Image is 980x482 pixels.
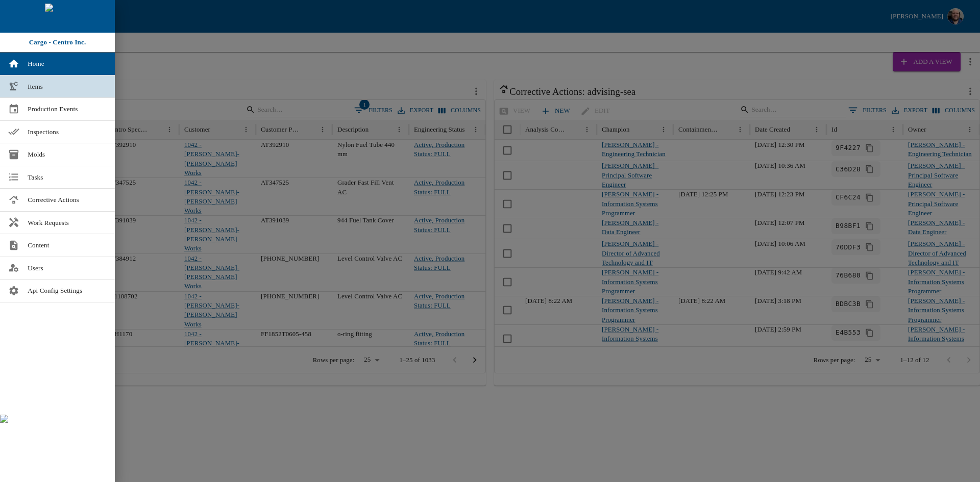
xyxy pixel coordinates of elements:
span: Work Requests [28,218,107,228]
img: cargo logo [45,4,70,29]
span: Home [28,59,107,69]
span: Items [28,82,107,92]
span: Api Config Settings [28,286,107,296]
span: Molds [28,149,107,160]
p: Cargo - Centro Inc. [29,37,86,47]
span: Production Events [28,104,107,114]
span: Inspections [28,127,107,137]
span: Content [28,240,107,250]
span: Tasks [28,172,107,183]
span: Users [28,263,107,273]
span: Corrective Actions [28,195,107,205]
